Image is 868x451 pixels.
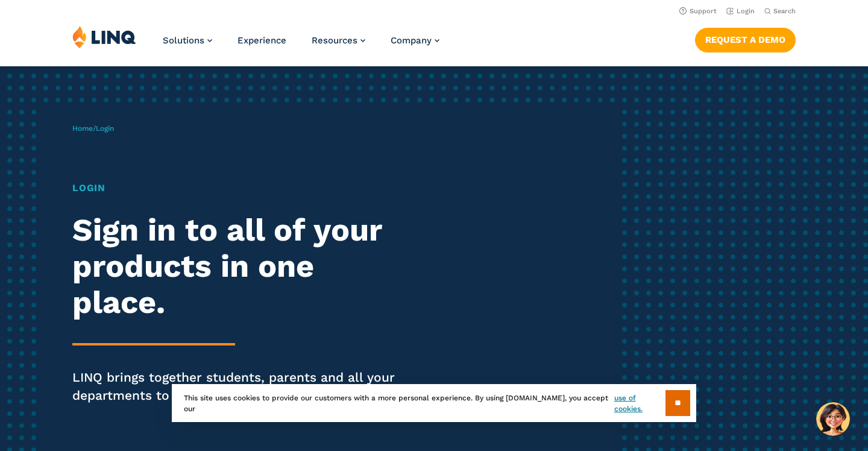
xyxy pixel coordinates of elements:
[773,7,796,15] span: Search
[391,35,439,46] a: Company
[72,368,407,405] p: LINQ brings together students, parents and all your departments to improve efficiency and transpa...
[72,124,93,133] a: Home
[695,28,796,52] a: Request a Demo
[163,35,212,46] a: Solutions
[312,35,365,46] a: Resources
[764,7,796,16] button: Open Search Bar
[816,402,850,436] button: Hello, have a question? Let’s chat.
[679,7,717,15] a: Support
[72,181,407,195] h1: Login
[72,25,136,48] img: LINQ | K‑12 Software
[163,25,439,65] nav: Primary Navigation
[391,35,432,46] span: Company
[96,124,114,133] span: Login
[72,124,114,133] span: /
[726,7,755,15] a: Login
[72,212,407,320] h2: Sign in to all of your products in one place.
[172,384,696,422] div: This site uses cookies to provide our customers with a more personal experience. By using [DOMAIN...
[695,25,796,52] nav: Button Navigation
[163,35,204,46] span: Solutions
[614,393,665,414] a: use of cookies.
[237,35,286,46] a: Experience
[312,35,357,46] span: Resources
